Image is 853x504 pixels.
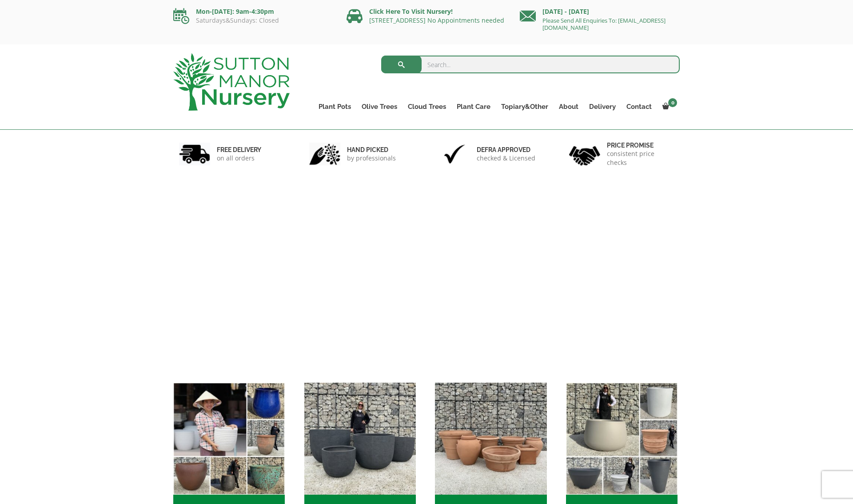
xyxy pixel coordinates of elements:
a: Olive Trees [356,100,403,113]
a: About [554,100,584,113]
p: Mon-[DATE]: 9am-4:30pm [173,6,333,17]
img: Home - 8194B7A3 2818 4562 B9DD 4EBD5DC21C71 1 105 c 1 [304,383,416,494]
a: [STREET_ADDRESS] No Appointments needed [369,16,504,24]
p: by professionals [347,154,396,163]
a: Click Here To Visit Nursery! [369,7,453,16]
img: 4.jpg [569,140,600,168]
img: 3.jpg [439,143,470,165]
a: Please Send All Enquiries To: [EMAIL_ADDRESS][DOMAIN_NAME] [542,16,666,32]
input: Search... [381,56,680,73]
p: consistent price checks [607,149,674,167]
img: Home - 1B137C32 8D99 4B1A AA2F 25D5E514E47D 1 105 c [435,383,546,494]
h6: Defra approved [477,146,535,154]
h6: FREE DELIVERY [217,146,261,154]
a: Contact [621,100,657,113]
a: Cloud Trees [403,100,451,113]
img: logo [173,53,290,111]
p: Saturdays&Sundays: Closed [173,17,333,24]
img: 1.jpg [179,143,210,165]
img: Home - 67232D1B A461 444F B0F6 BDEDC2C7E10B 1 105 c [566,383,678,494]
a: 0 [657,100,680,113]
img: 2.jpg [309,143,340,165]
p: [DATE] - [DATE] [520,6,680,17]
a: Plant Care [451,100,496,113]
p: on all orders [217,154,261,163]
h6: Price promise [607,141,674,149]
img: Home - 6E921A5B 9E2F 4B13 AB99 4EF601C89C59 1 105 c [173,383,285,494]
a: Plant Pots [313,100,356,113]
span: 0 [668,98,677,107]
p: checked & Licensed [477,154,535,163]
a: Delivery [584,100,621,113]
h6: hand picked [347,146,396,154]
a: Topiary&Other [496,100,554,113]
